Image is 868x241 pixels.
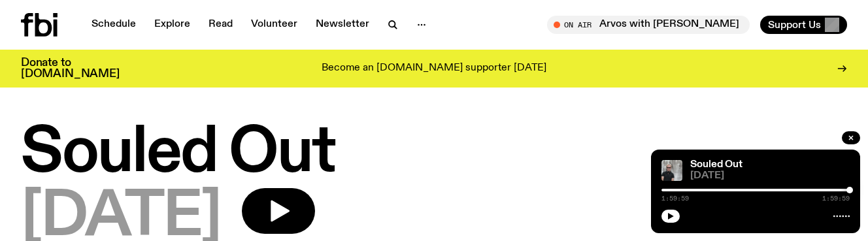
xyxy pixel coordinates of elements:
h3: Donate to [DOMAIN_NAME] [21,57,120,80]
a: Read [201,16,241,34]
a: Schedule [84,16,144,34]
span: Support Us [768,19,821,31]
button: Support Us [760,16,847,34]
a: Souled Out [690,159,743,170]
span: 1:59:59 [822,195,850,202]
h1: Souled Out [21,124,847,183]
span: [DATE] [690,171,850,181]
a: Newsletter [308,16,377,34]
img: Stephen looks directly at the camera, wearing a black tee, black sunglasses and headphones around... [661,160,682,181]
a: Explore [146,16,198,34]
button: On AirArvos with [PERSON_NAME] [547,16,750,34]
span: 1:59:59 [661,195,689,202]
a: Volunteer [243,16,305,34]
p: Become an [DOMAIN_NAME] supporter [DATE] [322,63,546,74]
